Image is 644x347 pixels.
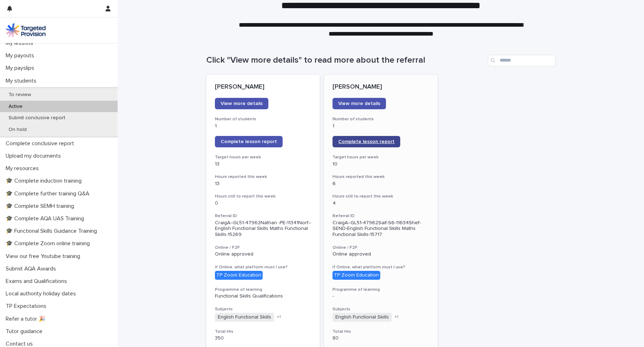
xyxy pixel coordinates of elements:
p: 80 [333,335,429,341]
p: Submit conclusive report [3,115,71,121]
span: View more details [221,101,263,106]
h3: Hours still to report this week [333,194,429,199]
h3: If Online, what platform must I use? [215,264,311,270]
div: TP Zoom Education [215,271,263,280]
p: Active [3,104,28,110]
p: 10 [333,161,429,167]
p: Exams and Qualifications [3,278,73,285]
p: - [333,293,429,299]
p: CraigA--GL51-47962Nathan -PE-11341Norf--English Functional Skills Maths Functional Skills-15269 [215,220,311,238]
a: View more details [215,98,268,109]
div: TP Zoom Education [333,271,380,280]
h3: Hours still to report this week [215,194,311,199]
p: [PERSON_NAME] [333,83,429,91]
p: My resources [3,165,45,172]
img: M5nRWzHhSzIhMunXDL62 [6,23,46,37]
p: Functional Skills Qualifications [215,293,311,299]
p: 🎓 Functional Skills Guidance Training [3,228,103,235]
p: CraigA--GL51-47962Saif-S6-11634Shef-SEND-English Functional Skills Maths Functional Skills-15717 [333,220,429,238]
p: 🎓 Complete AQA UAS Training [3,215,90,222]
a: Complete lesson report [215,136,283,147]
h3: If Online, what platform must I use? [333,264,429,270]
p: 🎓 Complete further training Q&A [3,190,95,197]
span: Complete lesson report [221,139,277,144]
p: My payslips [3,65,40,72]
span: English Functional Skills [333,313,392,322]
p: 13 [215,181,311,187]
p: 🎓 Complete Zoom online training [3,240,96,247]
p: My lessons [3,40,39,47]
input: Search [488,55,556,66]
p: 350 [215,335,311,341]
p: 0 [215,200,311,206]
p: TP Expectations [3,303,52,310]
h3: Online / F2F [333,245,429,251]
h3: Referral ID [333,213,429,219]
a: View more details [333,98,386,109]
span: English Functional Skills [215,313,274,322]
h3: Referral ID [215,213,311,219]
h3: Hours reported this week [333,174,429,180]
p: Tutor guidance [3,328,48,335]
p: Online approved [333,251,429,257]
p: 🎓 Complete SEMH training [3,203,80,210]
p: Upload my documents [3,153,67,159]
span: + 1 [277,315,281,319]
span: View more details [338,101,380,106]
p: Refer a tutor 🎉 [3,316,51,322]
p: Complete conclusive report [3,140,80,147]
h3: Programme of learning [333,287,429,293]
p: 1 [333,123,429,129]
h3: Hours reported this week [215,174,311,180]
p: Submit AQA Awards [3,265,62,272]
h3: Subjects [333,306,429,312]
p: My students [3,78,42,84]
span: Complete lesson report [338,139,395,144]
p: [PERSON_NAME] [215,83,311,91]
p: 6 [333,181,429,187]
h3: Target hours per week [333,154,429,160]
p: To review [3,92,37,98]
a: Complete lesson report [333,136,400,147]
p: 13 [215,161,311,167]
h3: Number of students [333,116,429,122]
p: 4 [333,200,429,206]
p: 1 [215,123,311,129]
h3: Subjects [215,306,311,312]
h3: Number of students [215,116,311,122]
p: View our free Youtube training [3,253,86,260]
h3: Total Hrs [333,329,429,335]
h3: Online / F2F [215,245,311,251]
p: My payouts [3,52,40,59]
h3: Programme of learning [215,287,311,293]
h3: Target hours per week [215,154,311,160]
span: + 1 [395,315,398,319]
h1: Click "View more details" to read more about the referral [206,55,485,65]
p: Online approved [215,251,311,257]
p: On hold [3,127,32,133]
p: Local authority holiday dates [3,290,82,297]
h3: Total Hrs [215,329,311,335]
p: 🎓 Complete induction training [3,178,87,184]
